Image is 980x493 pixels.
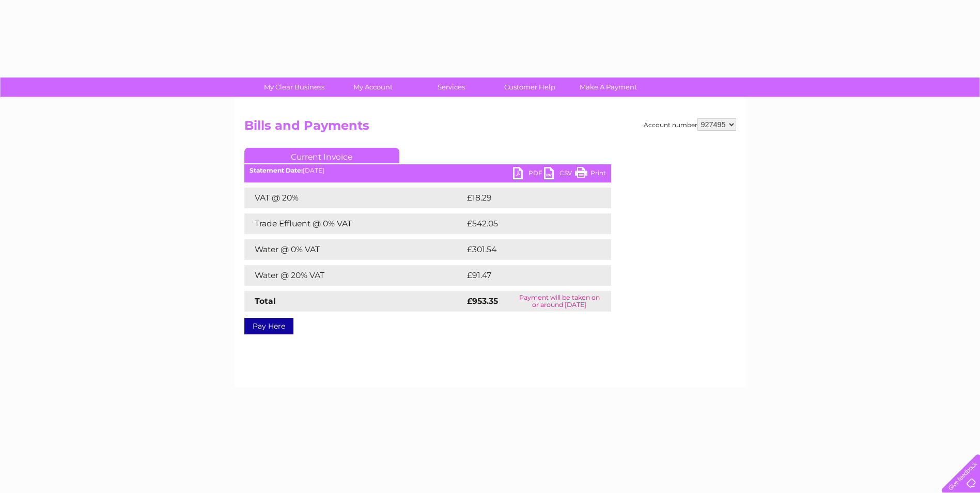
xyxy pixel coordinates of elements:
a: Customer Help [487,78,572,97]
div: Account number [644,118,736,131]
a: My Account [330,78,415,97]
td: £91.47 [464,265,589,286]
td: Water @ 20% VAT [244,265,464,286]
td: VAT @ 20% [244,188,464,208]
a: My Clear Business [252,78,337,97]
a: CSV [544,167,575,182]
a: Services [409,78,494,97]
td: £301.54 [464,239,592,260]
td: Water @ 0% VAT [244,239,464,260]
a: PDF [513,167,544,182]
div: [DATE] [244,167,611,174]
td: Payment will be taken on or around [DATE] [508,291,611,312]
td: £18.29 [464,188,589,208]
td: Trade Effluent @ 0% VAT [244,213,464,234]
strong: Total [255,296,276,306]
b: Statement Date: [250,166,303,174]
a: Print [575,167,606,182]
td: £542.05 [464,213,593,234]
a: Current Invoice [244,148,399,163]
a: Pay Here [244,318,293,334]
a: Make A Payment [566,78,651,97]
h2: Bills and Payments [244,118,736,138]
strong: £953.35 [467,296,498,306]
